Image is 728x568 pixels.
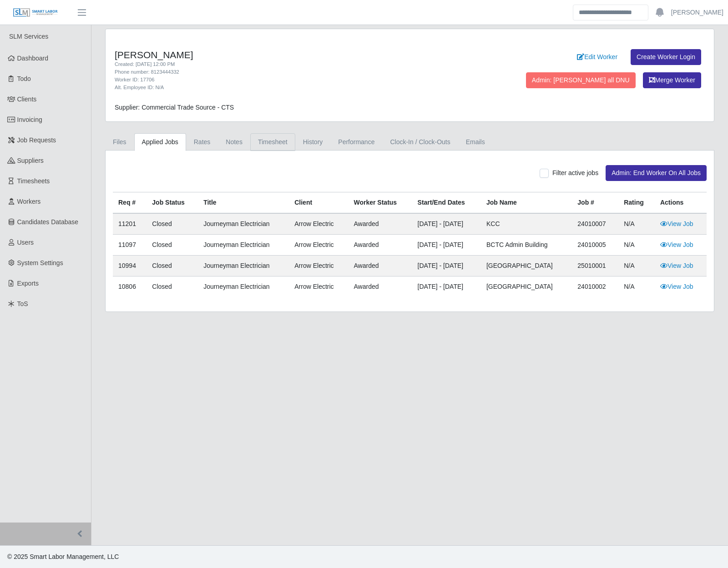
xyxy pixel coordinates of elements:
span: Filter active jobs [552,169,598,176]
td: [DATE] - [DATE] [412,213,481,235]
h4: [PERSON_NAME] [115,49,453,60]
th: Job # [572,192,618,214]
span: Candidates Database [17,218,79,226]
a: Files [105,133,134,151]
span: SLM Services [9,33,48,40]
td: 24010005 [572,235,618,256]
td: BCTC Admin Building [481,235,572,256]
span: Dashboard [17,55,49,62]
td: 24010002 [572,276,618,297]
td: [DATE] - [DATE] [412,276,481,297]
span: ToS [17,300,28,307]
th: Actions [655,192,707,214]
td: Journeyman Electrician [198,235,289,256]
span: System Settings [17,259,63,266]
a: Clock-In / Clock-Outs [382,133,458,151]
a: View Job [660,241,693,248]
th: Start/End Dates [412,192,481,214]
a: Performance [330,133,382,151]
span: Job Requests [17,136,56,144]
th: Req # [113,192,147,214]
td: awarded [349,256,412,276]
td: [GEOGRAPHIC_DATA] [481,256,572,276]
a: View Job [660,283,693,290]
td: N/A [618,235,655,256]
td: Arrow Electric [289,213,348,235]
th: Job Status [147,192,198,214]
a: Timesheet [250,133,295,151]
td: [DATE] - [DATE] [412,235,481,256]
td: 10994 [113,256,147,276]
a: View Job [660,220,693,227]
th: Client [289,192,348,214]
span: Users [17,239,34,246]
a: View Job [660,262,693,269]
div: Phone number: 8123444332 [115,68,453,76]
th: Worker Status [349,192,412,214]
td: Journeyman Electrician [198,256,289,276]
td: awarded [349,235,412,256]
div: Alt. Employee ID: N/A [115,84,453,91]
th: Rating [618,192,655,214]
th: Job Name [481,192,572,214]
a: Edit Worker [571,49,623,65]
td: N/A [618,213,655,235]
span: Todo [17,75,31,82]
td: 24010007 [572,213,618,235]
a: Notes [218,133,250,151]
input: Search [573,5,648,20]
a: Emails [458,133,493,151]
td: 10806 [113,276,147,297]
a: Rates [186,133,218,151]
span: Workers [17,198,41,205]
td: [GEOGRAPHIC_DATA] [481,276,572,297]
a: Applied Jobs [134,133,186,151]
td: Arrow Electric [289,276,348,297]
td: Closed [147,213,198,235]
span: © 2025 Smart Labor Management, LLC [7,553,119,560]
td: 11097 [113,235,147,256]
td: N/A [618,276,655,297]
span: Timesheets [17,177,50,185]
th: Title [198,192,289,214]
span: Exports [17,280,39,287]
td: awarded [349,276,412,297]
span: Supplier: Commercial Trade Source - CTS [115,104,234,111]
td: KCC [481,213,572,235]
td: Journeyman Electrician [198,213,289,235]
img: SLM Logo [13,8,58,18]
td: 11201 [113,213,147,235]
span: Clients [17,96,37,103]
div: Worker ID: 17706 [115,76,453,84]
button: Admin: End Worker On All Jobs [606,165,707,181]
button: Admin: [PERSON_NAME] all DNU [526,72,636,88]
td: Arrow Electric [289,256,348,276]
a: [PERSON_NAME] [671,8,723,17]
a: Create Worker Login [631,49,701,65]
a: History [295,133,331,151]
td: Closed [147,276,198,297]
td: awarded [349,213,412,235]
td: N/A [618,256,655,276]
div: Created: [DATE] 12:00 PM [115,60,453,68]
td: [DATE] - [DATE] [412,256,481,276]
span: Suppliers [17,157,44,164]
td: Arrow Electric [289,235,348,256]
td: 25010001 [572,256,618,276]
td: Journeyman Electrician [198,276,289,297]
button: Merge Worker [643,72,701,88]
td: Closed [147,235,198,256]
span: Invoicing [17,116,42,123]
td: Closed [147,256,198,276]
